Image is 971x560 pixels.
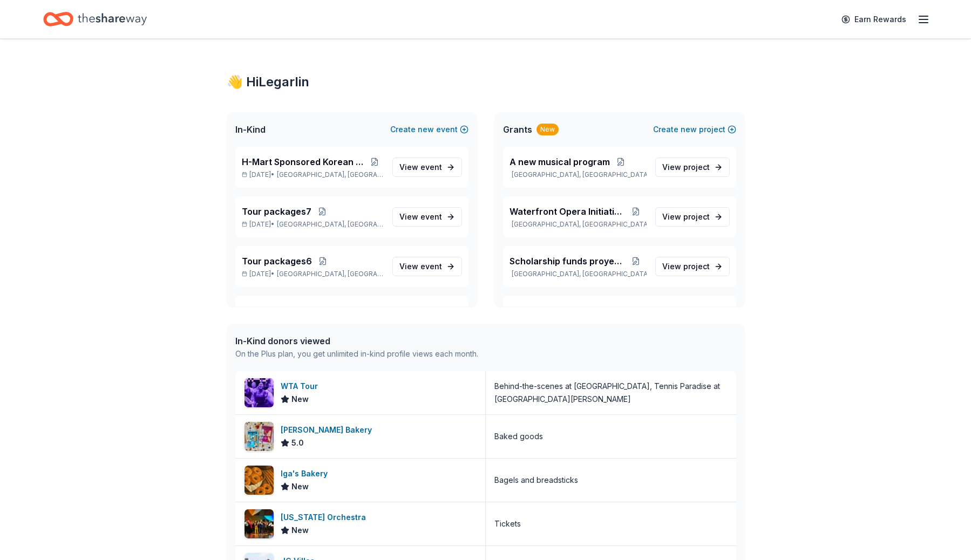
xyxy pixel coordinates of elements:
[235,123,266,136] span: In-Kind
[683,162,710,172] span: project
[420,262,442,271] span: event
[227,73,745,91] div: 👋 Hi Legarlin
[291,524,309,537] span: New
[494,474,578,487] div: Bagels and breadsticks
[510,170,647,179] p: [GEOGRAPHIC_DATA], [GEOGRAPHIC_DATA]
[662,210,710,223] span: View
[242,304,306,317] span: Tour packages
[399,260,442,273] span: View
[510,304,534,317] span: PROG
[245,422,274,451] img: Image for Bobo's Bakery
[392,207,462,227] a: View event
[510,205,626,218] span: Waterfront Opera Initiative!
[242,170,384,179] p: [DATE] •
[510,155,610,168] span: A new musical program
[242,205,311,218] span: Tour packages7
[235,347,478,360] div: On the Plus plan, you get unlimited in-kind profile views each month.
[245,509,274,538] img: Image for Minnesota Orchestra
[494,430,543,443] div: Baked goods
[277,170,383,179] span: [GEOGRAPHIC_DATA], [GEOGRAPHIC_DATA]
[418,123,434,136] span: new
[503,123,532,136] span: Grants
[281,467,332,480] div: Iga's Bakery
[390,123,468,136] button: Createnewevent
[392,257,462,276] a: View event
[662,260,710,273] span: View
[835,10,913,29] a: Earn Rewards
[510,220,647,229] p: [GEOGRAPHIC_DATA], [GEOGRAPHIC_DATA]
[392,158,462,177] a: View event
[683,262,710,271] span: project
[662,161,710,174] span: View
[242,270,384,278] p: [DATE] •
[245,466,274,495] img: Image for Iga's Bakery
[494,517,521,530] div: Tickets
[399,210,442,223] span: View
[291,480,309,493] span: New
[655,257,730,276] a: View project
[277,270,383,278] span: [GEOGRAPHIC_DATA], [GEOGRAPHIC_DATA]
[683,212,710,221] span: project
[281,424,376,436] div: [PERSON_NAME] Bakery
[235,334,478,347] div: In-Kind donors viewed
[291,393,309,406] span: New
[655,158,730,177] a: View project
[242,220,384,229] p: [DATE] •
[399,161,442,174] span: View
[420,212,442,221] span: event
[510,255,626,268] span: Scholarship funds proyecto
[681,123,697,136] span: new
[510,270,647,278] p: [GEOGRAPHIC_DATA], [GEOGRAPHIC_DATA]
[291,436,304,449] span: 5.0
[653,123,736,136] button: Createnewproject
[281,380,322,393] div: WTA Tour
[242,255,312,268] span: Tour packages6
[43,6,147,32] a: Home
[494,380,728,406] div: Behind-the-scenes at [GEOGRAPHIC_DATA], Tennis Paradise at [GEOGRAPHIC_DATA][PERSON_NAME]
[281,511,370,524] div: [US_STATE] Orchestra
[420,162,442,172] span: event
[655,207,730,227] a: View project
[245,378,274,407] img: Image for WTA Tour
[277,220,383,229] span: [GEOGRAPHIC_DATA], [GEOGRAPHIC_DATA]
[242,155,366,168] span: H-Mart Sponsored Korean Food Fair
[537,124,559,135] div: New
